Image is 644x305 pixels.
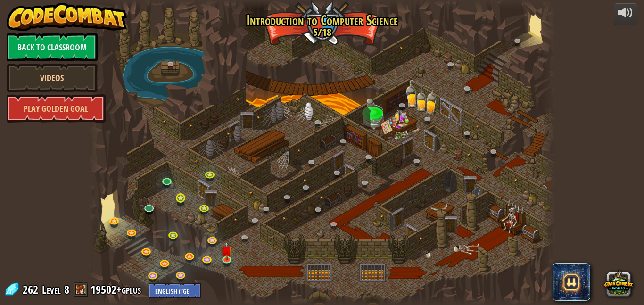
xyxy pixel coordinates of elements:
[221,241,232,260] img: level-banner-unstarted.png
[7,3,127,31] img: CodeCombat - Learn how to code by playing a game
[7,33,98,61] a: Back to Classroom
[64,282,69,297] span: 8
[42,282,61,297] span: Level
[91,282,144,297] a: 19502+gplus
[7,94,106,123] a: Play Golden Goal
[614,3,637,25] button: Adjust volume
[23,282,41,297] span: 262
[7,64,98,92] a: Videos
